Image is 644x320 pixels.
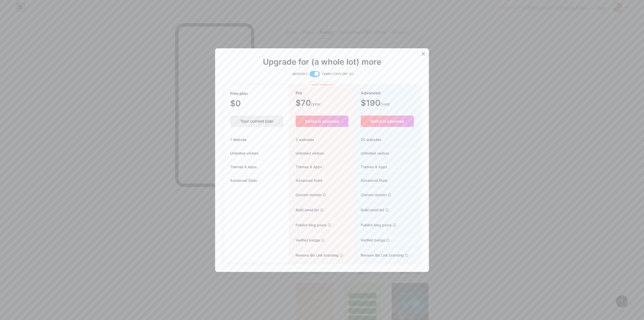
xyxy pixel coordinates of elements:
span: Verified badge [290,237,320,243]
button: Switch to advanced [361,116,414,127]
div: Your current plan [230,116,283,127]
span: Build email list [355,207,384,212]
span: Pro [296,89,302,97]
span: Unlimited visitors [290,151,324,156]
span: 1 Website [224,137,253,142]
span: Free plan [230,89,248,98]
span: /year [380,101,390,107]
span: YEARLY (20% OFF 🎉) [322,72,354,77]
span: Advanced Stats [290,178,323,183]
span: Advanced Stats [224,178,263,183]
span: Themes & Apps [355,164,387,169]
div: 20 websites [355,133,420,147]
span: $70 [296,100,321,107]
span: Themes & Apps [224,164,263,169]
span: MONTHLY [293,72,308,77]
div: 3 websites [290,133,354,147]
span: Publish blog posts [355,222,392,228]
span: Switch to advanced [305,119,339,123]
span: /year [311,101,321,107]
span: Verified badge [355,237,385,243]
span: Advanced [361,89,380,97]
span: Switch to advanced [370,119,404,123]
span: Publish blog posts [290,222,327,228]
span: Upgrade for (a whole lot) more [263,59,381,65]
span: Custom domain [355,192,387,197]
span: Remove Bio Link branding [290,253,339,258]
span: Unlimited visitors [355,151,389,156]
span: Custom domain [290,192,321,197]
span: $0 [230,100,251,108]
span: Unlimited visitors [224,151,265,156]
span: Advanced Stats [355,178,388,183]
span: Remove Bio Link branding [355,253,404,258]
span: Build email list [290,207,319,212]
div: ✨ Most popular ✨ [305,82,339,88]
button: Switch to advanced [296,116,348,127]
span: $190 [361,100,390,107]
span: Themes & Apps [290,164,322,169]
